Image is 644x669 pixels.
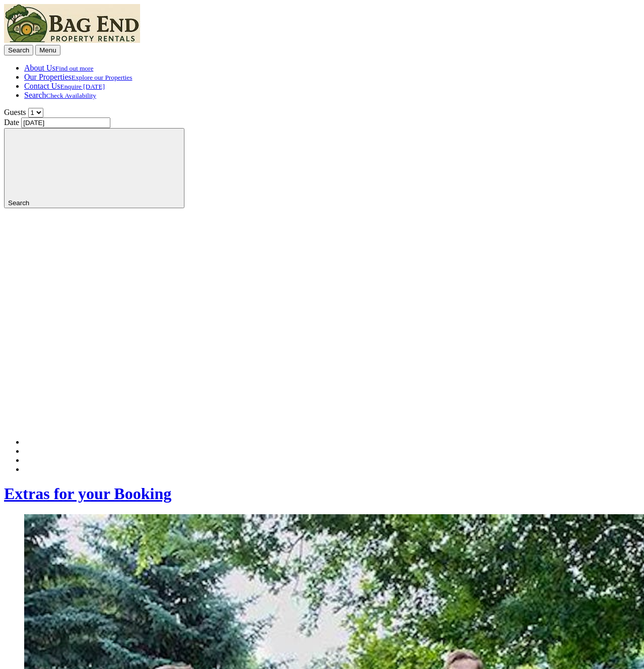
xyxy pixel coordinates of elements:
img: Bag End [4,4,140,43]
label: Date [4,118,19,127]
a: Extras for your Booking [4,484,171,503]
small: Find out more [55,65,94,72]
small: Check Availability [46,92,96,99]
small: Enquire [DATE] [60,83,105,90]
button: Search [4,45,33,55]
span: Search [8,199,29,207]
span: Menu [39,46,56,54]
a: Our PropertiesExplore our Properties [24,73,132,81]
small: Explore our Properties [72,74,133,81]
button: Menu [35,45,60,55]
span: Search [8,46,29,54]
input: Arrival Date [21,117,110,128]
a: Contact UsEnquire [DATE] [24,82,105,90]
label: Guests [4,108,26,116]
a: About UsFind out more [24,64,93,72]
button: Search [4,128,184,208]
a: SearchCheck Availability [24,91,96,99]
